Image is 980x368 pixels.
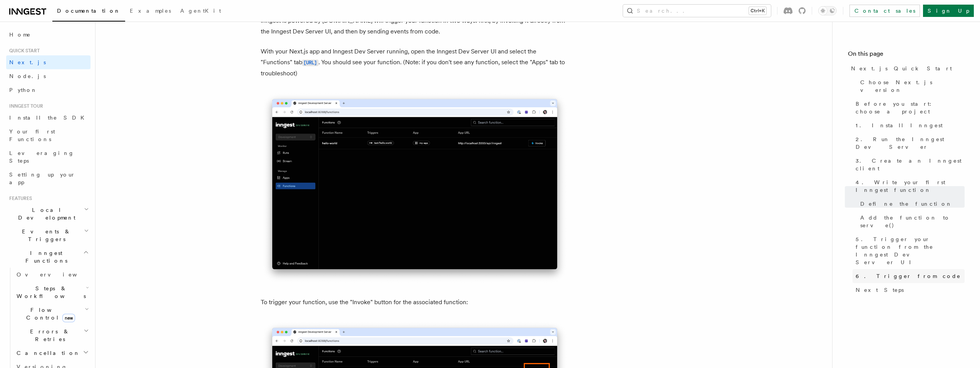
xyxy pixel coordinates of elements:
button: Inngest Functions [6,246,90,268]
span: Install the SDK [9,115,89,121]
span: Your first Functions [9,128,55,142]
span: Before you start: choose a project [856,100,965,115]
button: Errors & Retries [13,325,90,346]
p: Inngest is powered by [DOMAIN_NAME] will trigger your function in two ways: first, by invoking it... [261,15,569,37]
a: Home [6,28,90,42]
a: 6. Trigger from code [853,269,965,283]
a: 1. Install Inngest [853,118,965,132]
span: Choose Next.js version [860,78,965,94]
a: Your first Functions [6,125,90,146]
a: Node.js [6,69,90,83]
button: Cancellation [13,346,90,360]
h4: On this page [848,49,965,62]
span: Quick start [6,48,40,54]
a: Choose Next.js version [857,75,965,97]
button: Search...Ctrl+K [623,5,771,17]
img: Inngest Dev Server web interface's functions tab with functions listed [261,91,569,285]
a: Python [6,83,90,97]
a: Leveraging Steps [6,146,90,168]
a: Overview [13,268,90,281]
span: Documentation [57,8,121,14]
a: Add the function to serve() [857,211,965,232]
span: Next Steps [856,286,904,294]
button: Flow Controlnew [13,303,90,325]
a: 3. Create an Inngest client [853,154,965,175]
span: AgentKit [180,8,221,14]
span: Leveraging Steps [9,150,74,164]
a: Next Steps [853,283,965,297]
span: Next.js Quick Start [851,65,952,72]
button: Toggle dark mode [818,6,837,15]
span: 5. Trigger your function from the Inngest Dev Server UI [856,235,965,266]
span: Examples [130,8,171,14]
span: 3. Create an Inngest client [856,157,965,172]
p: With your Next.js app and Inngest Dev Server running, open the Inngest Dev Server UI and select t... [261,46,569,79]
a: Install the SDK [6,111,90,125]
span: 2. Run the Inngest Dev Server [856,135,965,151]
a: 5. Trigger your function from the Inngest Dev Server UI [853,232,965,269]
span: Cancellation [13,349,80,357]
button: Steps & Workflows [13,281,90,303]
span: Overview [17,271,96,278]
span: Steps & Workflows [13,285,86,300]
button: Events & Triggers [6,225,90,246]
span: Inngest Functions [6,249,83,265]
span: Local Development [6,206,84,221]
a: 2. Run the Inngest Dev Server [853,132,965,154]
a: Contact sales [849,5,920,17]
p: To trigger your function, use the "Invoke" button for the associated function: [261,297,569,308]
a: Before you start: choose a project [853,97,965,118]
span: Features [6,195,32,201]
code: [URL] [302,60,318,66]
a: Sign Up [923,5,974,17]
span: 4. Write your first Inngest function [856,178,965,194]
a: AgentKit [176,2,226,21]
a: Setting up your app [6,168,90,189]
kbd: Ctrl+K [749,7,766,15]
span: Events & Triggers [6,228,84,243]
span: Define the function [860,200,952,208]
a: [URL] [302,58,318,66]
a: Examples [125,2,176,21]
a: Documentation [52,2,125,22]
span: 1. Install Inngest [856,122,943,129]
span: Python [9,87,37,93]
span: new [62,314,75,322]
span: 6. Trigger from code [856,272,961,280]
span: Next.js [9,59,46,65]
span: Add the function to serve() [860,214,965,229]
button: Local Development [6,203,90,225]
a: Define the function [857,197,965,211]
span: Home [9,31,31,38]
a: 4. Write your first Inngest function [853,175,965,197]
span: Inngest tour [6,103,43,109]
a: Next.js [6,55,90,69]
a: Next.js Quick Start [848,62,965,75]
span: Flow Control [13,306,85,321]
span: Setting up your app [9,172,75,185]
span: Node.js [9,73,46,79]
span: Errors & Retries [13,328,84,343]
